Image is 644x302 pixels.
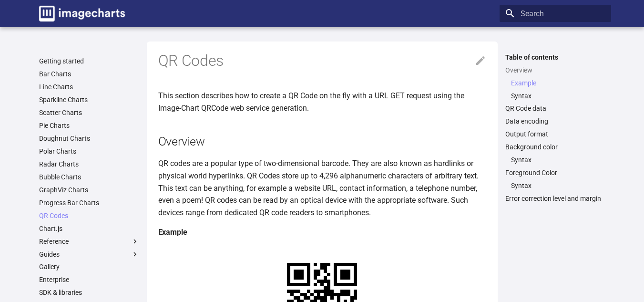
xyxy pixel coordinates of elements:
a: QR Codes [39,211,139,220]
a: Getting started [39,57,139,65]
a: Syntax [511,181,605,190]
nav: Foreground Color [505,181,605,190]
a: GraphViz Charts [39,186,139,194]
p: QR codes are a popular type of two-dimensional barcode. They are also known as hardlinks or physi... [158,157,486,219]
nav: Table of contents [500,53,611,203]
h4: Example [158,226,486,239]
label: Table of contents [500,53,611,62]
a: Doughnut Charts [39,134,139,143]
label: Guides [39,250,139,259]
a: Syntax [511,92,605,100]
label: Reference [39,237,139,246]
a: Overview [505,66,605,74]
a: Gallery [39,262,139,271]
a: Pie Charts [39,121,139,130]
a: Foreground Color [505,168,605,177]
a: Bar Charts [39,70,139,78]
a: SDK & libraries [39,288,139,297]
h2: Overview [158,133,486,150]
a: QR Code data [505,104,605,113]
a: Chart.js [39,224,139,233]
a: Syntax [511,156,605,164]
img: logo [39,6,125,21]
a: Line Charts [39,83,139,91]
a: Polar Charts [39,147,139,156]
a: Bubble Charts [39,173,139,181]
a: Image-Charts documentation [35,2,129,25]
a: Enterprise [39,275,139,284]
a: Radar Charts [39,160,139,168]
a: Sparkline Charts [39,95,139,104]
a: Scatter Charts [39,108,139,117]
nav: Overview [505,79,605,100]
a: Progress Bar Charts [39,198,139,207]
a: Background color [505,143,605,151]
p: This section describes how to create a QR Code on the fly with a URL GET request using the Image-... [158,90,486,114]
input: Search [500,5,611,22]
a: Example [511,79,605,87]
a: Error correction level and margin [505,194,605,203]
a: Output format [505,130,605,138]
a: Data encoding [505,117,605,125]
h1: QR Codes [158,51,486,71]
nav: Background color [505,156,605,164]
